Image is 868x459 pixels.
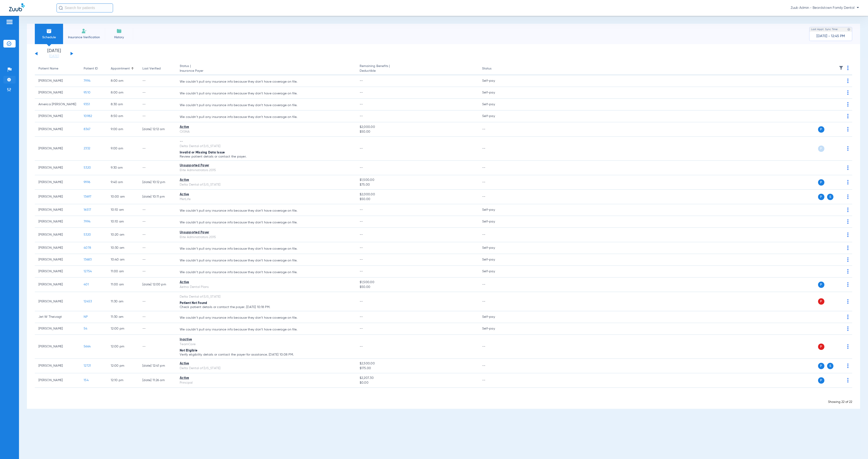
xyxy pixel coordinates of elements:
div: Delta Dental of [US_STATE] [180,182,352,187]
td: 8:50 AM [107,110,139,122]
td: 9:30 AM [107,161,139,175]
td: -- [479,277,509,292]
span: 5664 [84,345,91,348]
td: -- [139,266,176,277]
img: Manual Insurance Verification [81,28,87,34]
td: 10:20 AM [107,228,139,242]
td: -- [479,122,509,137]
td: [DATE] 12:41 PM [139,359,176,373]
p: We couldn’t pull any insurance info because they don’t have coverage on file. [180,259,352,262]
span: 154 [84,379,89,382]
span: 8367 [84,128,90,131]
td: Self-pay [479,323,509,335]
td: -- [479,161,509,175]
div: Elite Administrators 2015 [180,168,352,173]
div: Last Verified [142,66,161,71]
span: $50.00 [360,129,475,134]
span: 401 [84,283,89,286]
span: -- [360,345,363,348]
span: $75.00 [360,182,475,187]
img: group-dot-blue.svg [847,127,849,131]
p: We couldn’t pull any insurance info because they don’t have coverage on file. [180,104,352,107]
span: -- [360,315,363,318]
span: P [818,377,824,384]
td: 11:00 AM [107,266,139,277]
span: $2,207.30 [360,376,475,380]
div: MetLife [180,197,352,202]
td: [PERSON_NAME] [35,292,80,311]
span: History [108,35,130,40]
span: P [818,363,824,369]
td: -- [139,323,176,335]
td: 9:00 AM [107,137,139,161]
td: 12:00 PM [107,359,139,373]
td: [PERSON_NAME] [35,87,80,99]
th: Remaining Benefits | [356,62,479,75]
td: [DATE] 12:12 AM [139,122,176,137]
span: Deductible [360,69,475,73]
img: group-dot-blue.svg [847,315,849,319]
td: [PERSON_NAME] [35,204,80,216]
td: [PERSON_NAME] [35,137,80,161]
td: -- [139,335,176,359]
span: 13683 [84,258,92,261]
td: -- [139,161,176,175]
img: group-dot-blue.svg [847,102,849,107]
img: group-dot-blue.svg [847,269,849,274]
span: 7994 [84,220,90,223]
img: Search Icon [59,6,63,10]
td: [PERSON_NAME] [35,228,80,242]
p: We couldn’t pull any insurance info because they don’t have coverage on file. [180,80,352,83]
span: -- [360,233,363,236]
td: 10:10 AM [107,216,139,228]
span: S [827,194,833,200]
td: 8:00 AM [107,87,139,99]
img: group-dot-blue.svg [847,257,849,262]
span: 13697 [84,195,91,198]
span: Invalid or Missing Data Issue [180,151,225,154]
span: 10982 [84,115,92,118]
span: [DATE] - 12:45 PM [816,34,845,38]
td: [PERSON_NAME] [35,277,80,292]
span: -- [360,91,363,94]
p: We couldn’t pull any insurance info because they don’t have coverage on file. [180,247,352,250]
span: -- [360,270,363,273]
td: Jet W Theivagt [35,311,80,323]
span: -- [360,300,363,303]
td: -- [479,373,509,388]
span: P [818,298,824,305]
td: 10:10 AM [107,204,139,216]
span: -- [360,246,363,249]
span: Insurance Payer [180,69,352,73]
td: 11:30 AM [107,292,139,311]
img: group-dot-blue.svg [847,194,849,199]
span: $2,500.00 [360,361,475,366]
img: group-dot-blue.svg [847,90,849,95]
span: Patient Not Found [180,301,207,305]
div: Active [180,125,352,129]
img: group-dot-blue.svg [847,246,849,250]
th: Status [479,62,509,75]
div: Appointment [111,66,135,71]
span: Last Appt. Sync Time: [811,27,838,32]
div: Aetna Dental Plans [180,285,352,289]
td: 9:00 AM [107,122,139,137]
td: [PERSON_NAME] [35,75,80,87]
span: $50.00 [360,285,475,289]
span: Showing 22 of 22 [828,400,852,404]
td: -- [139,216,176,228]
span: 2332 [84,147,90,150]
span: -- [360,166,363,169]
span: -- [360,220,363,223]
div: Principal [180,380,352,385]
td: -- [139,204,176,216]
td: Self-pay [479,75,509,87]
span: 12721 [84,364,91,367]
div: CIGNA [180,129,352,134]
p: Check patient details or contact the payer. [DATE] 10:18 PM. [180,306,352,309]
td: Self-pay [479,266,509,277]
span: 7994 [84,79,90,82]
div: Appointment [111,66,130,71]
div: Unsupported Payer [180,230,352,235]
p: We couldn’t pull any insurance info because they don’t have coverage on file. [180,92,352,95]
